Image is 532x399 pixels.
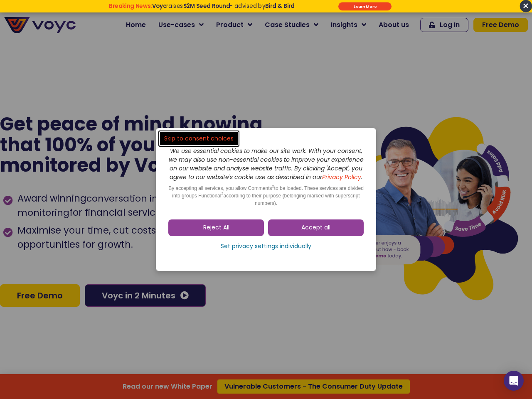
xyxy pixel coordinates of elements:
span: Accept all [301,224,330,232]
i: We use essential cookies to make our site work. With your consent, we may also use non-essential ... [169,147,364,181]
a: Skip to consent choices [160,132,238,145]
a: Accept all [268,219,364,236]
a: Privacy Policy [322,173,361,181]
span: Reject All [203,224,229,232]
sup: 2 [272,184,274,188]
sup: 2 [221,192,223,196]
span: Set privacy settings individually [221,242,311,251]
span: Job title [108,67,136,77]
a: Set privacy settings individually [168,240,364,253]
span: Phone [108,33,129,43]
a: Reject All [168,219,264,236]
span: By accepting all services, you allow Comments to be loaded. These services are divided into group... [168,185,364,206]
